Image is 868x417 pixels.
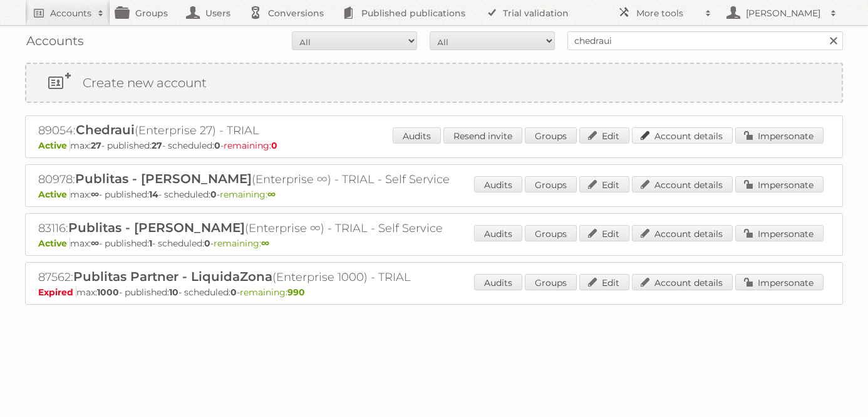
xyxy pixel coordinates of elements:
[632,127,733,144] a: Account details
[210,189,217,200] strong: 0
[38,220,477,236] h2: 83116: (Enterprise ∞) - TRIAL - Self Service
[240,287,305,298] span: remaining:
[224,140,277,151] span: remaining:
[735,176,824,193] a: Impersonate
[267,189,276,200] strong: ∞
[91,189,99,200] strong: ∞
[525,274,577,290] a: Groups
[97,287,119,298] strong: 1000
[38,189,830,200] p: max: - published: - scheduled: -
[38,269,477,285] h2: 87562: (Enterprise 1000) - TRIAL
[204,238,210,249] strong: 0
[735,274,824,290] a: Impersonate
[220,189,276,200] span: remaining:
[149,238,152,249] strong: 1
[26,64,842,102] a: Create new account
[152,140,162,151] strong: 27
[38,238,830,249] p: max: - published: - scheduled: -
[68,220,245,235] span: Publitas - [PERSON_NAME]
[38,140,70,151] span: Active
[38,122,477,139] h2: 89054: (Enterprise 27) - TRIAL
[393,127,441,144] a: Audits
[38,287,830,298] p: max: - published: - scheduled: -
[474,225,522,241] a: Audits
[76,122,135,137] span: Chedraui
[214,238,269,249] span: remaining:
[525,127,577,144] a: Groups
[230,287,237,298] strong: 0
[735,225,824,241] a: Impersonate
[91,238,99,249] strong: ∞
[287,287,305,298] strong: 990
[214,140,220,151] strong: 0
[443,127,522,144] a: Resend invite
[474,274,522,290] a: Audits
[50,7,91,19] h2: Accounts
[632,274,733,290] a: Account details
[579,176,629,193] a: Edit
[149,189,158,200] strong: 14
[525,225,577,241] a: Groups
[474,176,522,193] a: Audits
[91,140,101,151] strong: 27
[636,7,699,19] h2: More tools
[525,176,577,193] a: Groups
[38,238,70,249] span: Active
[38,287,76,298] span: Expired
[735,127,824,144] a: Impersonate
[38,140,830,151] p: max: - published: - scheduled: -
[579,274,629,290] a: Edit
[169,287,178,298] strong: 10
[632,176,733,193] a: Account details
[579,127,629,144] a: Edit
[38,171,477,187] h2: 80978: (Enterprise ∞) - TRIAL - Self Service
[579,225,629,241] a: Edit
[73,269,272,284] span: Publitas Partner - LiquidaZona
[632,225,733,241] a: Account details
[743,7,824,19] h2: [PERSON_NAME]
[75,171,252,186] span: Publitas - [PERSON_NAME]
[261,238,269,249] strong: ∞
[38,189,70,200] span: Active
[271,140,277,151] strong: 0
